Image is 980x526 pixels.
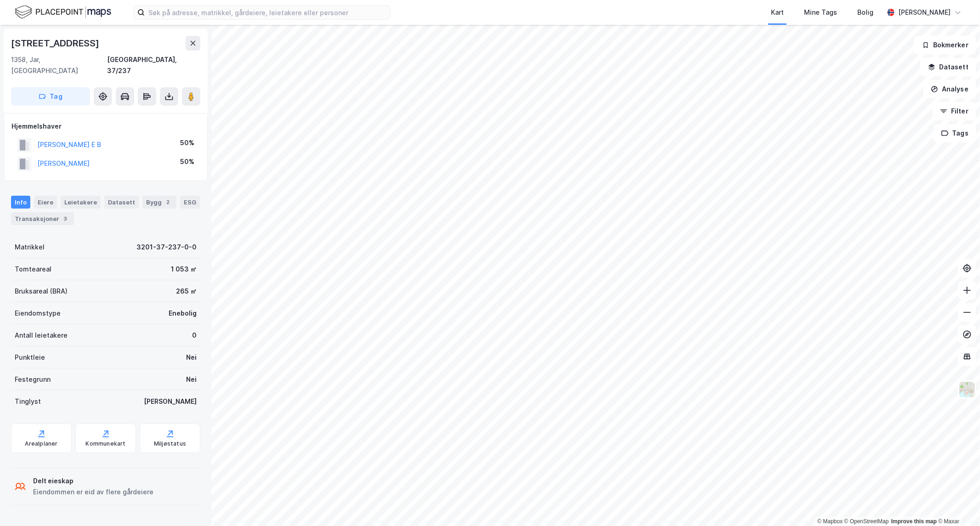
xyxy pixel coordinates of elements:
button: Tags [934,124,976,142]
button: Filter [932,102,976,120]
div: Kontrollprogram for chat [934,482,980,526]
div: Bolig [857,7,873,18]
a: OpenStreetMap [844,518,889,525]
div: 3 [61,214,70,223]
a: Mapbox [817,518,843,525]
div: 1358, Jar, [GEOGRAPHIC_DATA] [11,54,107,76]
div: [STREET_ADDRESS] [11,36,101,51]
div: 265 ㎡ [176,286,197,297]
div: Leietakere [61,196,101,209]
div: Antall leietakere [15,330,68,341]
button: Datasett [920,58,976,76]
div: Eiendomstype [15,308,61,319]
img: Z [958,381,976,398]
div: Nei [186,374,197,385]
div: Mine Tags [804,7,837,18]
div: Eiere [34,196,57,209]
div: 50% [180,137,194,148]
div: Delt eieskap [33,475,153,486]
div: Info [11,196,30,209]
div: [PERSON_NAME] [144,396,197,407]
div: Enebolig [169,308,197,319]
div: Festegrunn [15,374,51,385]
div: Kart [771,7,784,18]
div: Transaksjoner [11,212,74,225]
div: 1 053 ㎡ [171,264,197,275]
div: 2 [164,198,173,207]
div: Eiendommen er eid av flere gårdeiere [33,486,153,498]
button: Tag [11,87,90,106]
img: logo.f888ab2527a4732fd821a326f86c7f29.svg [15,4,111,20]
div: [PERSON_NAME] [898,7,951,18]
div: 50% [180,156,194,167]
div: Hjemmelshaver [11,121,200,132]
div: Nei [186,352,197,363]
div: Bruksareal (BRA) [15,286,68,297]
button: Bokmerker [914,36,976,54]
a: Improve this map [891,518,937,525]
div: Bygg [142,196,176,209]
div: Miljøstatus [154,440,186,447]
div: Tomteareal [15,264,51,275]
div: Punktleie [15,352,45,363]
div: Arealplaner [25,440,57,447]
div: Datasett [104,196,139,209]
div: 0 [192,330,197,341]
div: [GEOGRAPHIC_DATA], 37/237 [107,54,200,76]
div: Matrikkel [15,242,45,253]
div: 3201-37-237-0-0 [136,242,197,253]
input: Søk på adresse, matrikkel, gårdeiere, leietakere eller personer [145,6,390,19]
iframe: Chat Widget [934,482,980,526]
div: ESG [180,196,200,209]
div: Tinglyst [15,396,41,407]
div: Kommunekart [85,440,125,447]
button: Analyse [923,80,976,98]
